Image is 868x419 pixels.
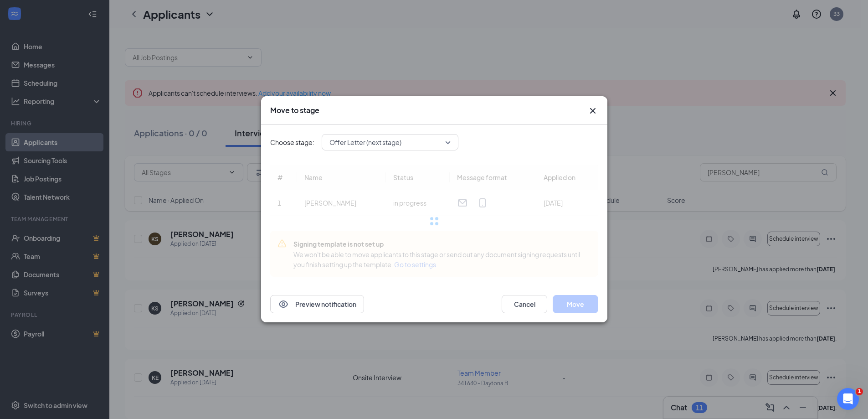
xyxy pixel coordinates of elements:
div: Loading offer data. [270,165,598,277]
button: Move [553,295,598,314]
button: Close [587,105,598,116]
svg: Eye [278,299,289,310]
span: Offer Letter (next stage) [329,135,401,149]
svg: Cross [587,105,598,116]
span: Choose stage: [270,137,314,147]
iframe: Intercom live chat [837,388,859,410]
button: Cancel [502,295,547,314]
h3: Move to stage [270,105,319,115]
button: EyePreview notification [270,295,364,314]
span: 1 [856,388,863,395]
